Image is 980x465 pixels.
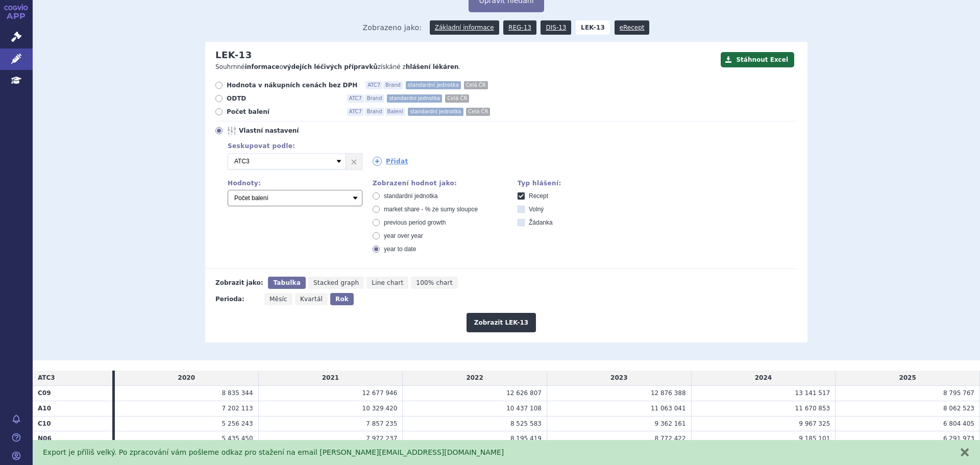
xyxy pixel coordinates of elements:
[529,219,553,226] span: Žádanka
[510,435,542,442] span: 8 195 419
[335,296,349,303] span: Rok
[691,371,836,385] td: 2024
[615,20,650,35] a: eRecept
[655,420,686,427] span: 9 362 161
[366,435,397,442] span: 7 972 237
[385,108,405,116] span: Balení
[445,94,469,103] span: Celá ČR
[217,153,797,169] div: 1
[795,405,830,412] span: 11 670 853
[227,108,339,116] span: Počet balení
[576,20,610,35] strong: LEK-13
[365,108,384,116] span: Brand
[651,405,686,412] span: 11 063 041
[510,420,542,427] span: 8 525 583
[346,154,362,169] a: ×
[384,206,478,213] span: market share - % ze sumy sloupce
[347,108,364,116] span: ATC7
[363,20,422,35] span: Zobrazeno jako:
[943,435,974,442] span: 6 291 973
[721,52,794,67] button: Stáhnout Excel
[115,371,258,385] td: 2020
[655,435,686,442] span: 8 772 422
[387,94,442,103] span: standardní jednotka
[222,420,253,427] span: 5 256 243
[506,389,542,397] span: 12 626 807
[373,180,507,187] div: Zobrazení hodnot jako:
[43,447,949,458] div: Export je příliš velký. Po zpracování vám pošleme odkaz pro stažení na email [PERSON_NAME][EMAIL_...
[228,180,362,187] div: Hodnoty:
[384,232,423,239] span: year over year
[215,50,252,61] h2: LEK-13
[506,405,542,412] span: 10 437 108
[467,313,536,332] button: Zobrazit LEK-13
[383,81,403,89] span: Brand
[464,81,488,89] span: Celá ČR
[269,296,287,303] span: Měsíc
[372,279,403,286] span: Line chart
[943,389,974,397] span: 8 795 767
[651,389,686,397] span: 12 876 388
[943,405,974,412] span: 8 062 523
[258,371,403,385] td: 2021
[406,63,459,70] strong: hlášení lékáren
[547,371,691,385] td: 2023
[795,389,830,397] span: 13 141 517
[836,371,980,385] td: 2025
[384,219,446,226] span: previous period growth
[217,142,797,150] div: Seskupovat podle:
[529,192,548,200] span: Recept
[313,279,359,286] span: Stacked graph
[273,279,300,286] span: Tabulka
[227,81,357,89] span: Hodnota v nákupních cenách bez DPH
[215,293,259,305] div: Perioda:
[366,420,397,427] span: 7 857 235
[384,246,416,253] span: year to date
[373,157,408,166] a: Přidat
[960,447,970,457] button: zavřít
[384,192,437,200] span: standardní jednotka
[227,94,339,103] span: ODTD
[430,20,499,35] a: Základní informace
[503,20,536,35] a: REG-13
[347,94,364,103] span: ATC7
[245,63,280,70] strong: informace
[222,435,253,442] span: 5 435 450
[403,371,547,385] td: 2022
[33,386,112,401] th: C09
[215,63,716,71] p: Souhrnné o získáné z .
[38,374,55,381] span: ATC3
[362,389,398,397] span: 12 677 946
[283,63,378,70] strong: výdejích léčivých přípravků
[33,401,112,416] th: A10
[222,405,253,412] span: 7 202 113
[365,94,384,103] span: Brand
[518,180,652,187] div: Typ hlášení:
[406,81,461,89] span: standardní jednotka
[33,431,112,447] th: N06
[799,420,830,427] span: 9 967 325
[362,405,398,412] span: 10 329 420
[541,20,571,35] a: DIS-13
[943,420,974,427] span: 6 804 405
[416,279,452,286] span: 100% chart
[799,435,830,442] span: 9 185 101
[33,416,112,431] th: C10
[239,127,351,135] span: Vlastní nastavení
[222,389,253,397] span: 8 835 344
[300,296,323,303] span: Kvartál
[529,206,544,213] span: Volný
[408,108,463,116] span: standardní jednotka
[215,277,263,289] div: Zobrazit jako:
[365,81,382,89] span: ATC7
[466,108,490,116] span: Celá ČR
